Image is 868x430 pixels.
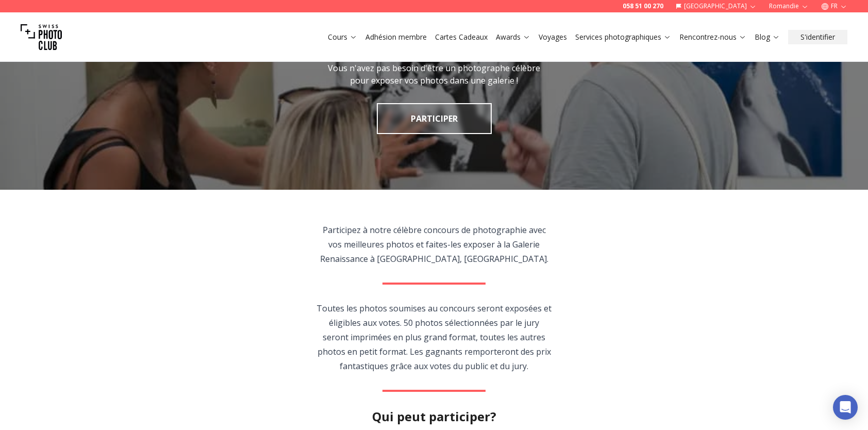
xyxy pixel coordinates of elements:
a: Voyages [539,32,567,42]
button: Services photographiques [571,30,675,44]
button: Voyages [535,30,571,44]
a: Adhésion membre [365,32,427,42]
h2: Qui peut participer? [372,408,496,425]
button: Adhésion membre [361,30,431,44]
a: Cours [328,32,357,42]
button: Blog [750,30,784,44]
p: Vous n'avez pas besoin d'être un photographe célèbre pour exposer vos photos dans une galerie ! [319,62,549,87]
button: Cours [324,30,361,44]
a: PARTICIPER [377,103,492,134]
a: Rencontrez-nous [679,32,746,42]
a: Blog [755,32,780,42]
div: Open Intercom Messenger [833,395,858,420]
a: Services photographiques [575,32,671,42]
a: Awards [496,32,530,42]
a: Cartes Cadeaux [435,32,488,42]
button: Rencontrez-nous [675,30,750,44]
img: Swiss photo club [21,16,62,58]
button: S'identifier [788,30,847,44]
button: Cartes Cadeaux [431,30,492,44]
a: 058 51 00 270 [623,2,663,10]
p: Participez à notre célèbre concours de photographie avec vos meilleures photos et faites-les expo... [316,223,552,266]
p: Toutes les photos soumises au concours seront exposées et éligibles aux votes. 50 photos sélectio... [316,301,552,373]
button: Awards [492,30,535,44]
